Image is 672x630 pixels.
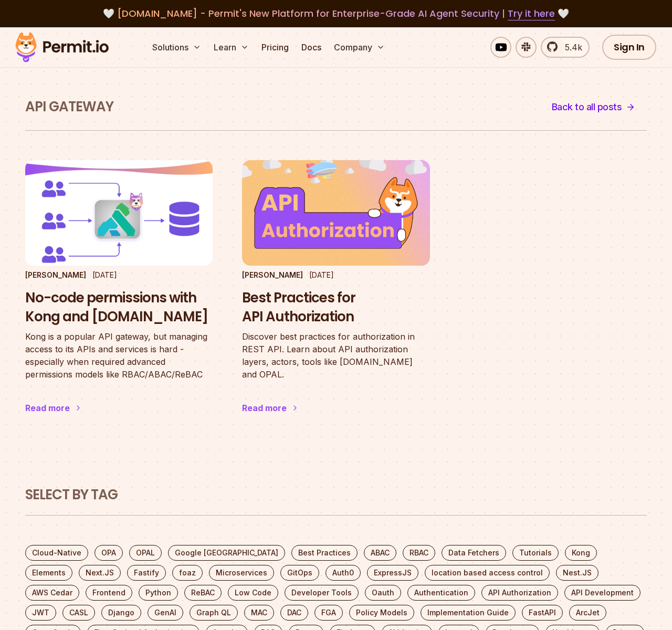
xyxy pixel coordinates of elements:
[117,7,555,20] span: [DOMAIN_NAME] - Permit's New Platform for Enterprise-Grade AI Agent Security |
[25,160,213,435] a: No-code permissions with Kong and Permit.io[PERSON_NAME][DATE]No-code permissions with Kong and [...
[25,6,647,21] div: 🤍 🤍
[257,37,293,58] a: Pricing
[184,585,222,601] a: ReBAC
[564,585,640,601] a: API Development
[25,289,213,327] h3: No-code permissions with Kong and [DOMAIN_NAME]
[129,545,162,561] a: OPAL
[86,585,132,601] a: Frontend
[139,585,178,601] a: Python
[280,565,319,581] a: GitOps
[25,565,72,581] a: Elements
[512,545,559,561] a: Tutorials
[172,565,203,581] a: foaz
[25,402,70,414] div: Read more
[540,94,647,120] a: Back to all posts
[364,545,396,561] a: ABAC
[148,605,183,621] a: GenAI
[209,37,253,58] button: Learn
[209,565,274,581] a: Microservices
[569,605,606,621] a: ArcJet
[522,605,563,621] a: FastAPI
[403,545,435,561] a: RBAC
[94,545,123,561] a: OPA
[242,160,429,266] img: Best Practices for API Authorization
[330,37,389,58] button: Company
[148,37,205,58] button: Solutions
[602,35,656,60] a: Sign In
[407,585,475,601] a: Authentication
[228,585,278,601] a: Low Code
[285,585,359,601] a: Developer Tools
[556,565,598,581] a: Nest.JS
[421,605,516,621] a: Implementation Guide
[309,270,334,279] time: [DATE]
[92,270,117,279] time: [DATE]
[62,605,95,621] a: CASL
[541,37,590,58] a: 5.4k
[25,330,213,381] p: Kong is a popular API gateway, but managing access to its APIs and services is hard - especially ...
[101,605,141,621] a: Django
[425,565,550,581] a: location based access control
[242,289,429,327] h3: Best Practices for API Authorization
[280,605,308,621] a: DAC
[297,37,325,58] a: Docs
[25,545,88,561] a: Cloud-Native
[481,585,558,601] a: API Authorization
[127,565,166,581] a: Fastify
[242,270,303,280] p: [PERSON_NAME]
[25,486,647,505] h2: Select by Tag
[25,270,86,280] p: [PERSON_NAME]
[242,330,429,381] p: Discover best practices for authorization in REST API. Learn about API authorization layers, acto...
[10,29,113,65] img: Permit logo
[25,98,113,117] h1: API Gateway
[79,565,121,581] a: Next.JS
[25,160,213,266] img: No-code permissions with Kong and Permit.io
[559,41,582,54] span: 5.4k
[314,605,343,621] a: FGA
[25,605,56,621] a: JWT
[565,545,597,561] a: Kong
[242,160,429,435] a: Best Practices for API Authorization[PERSON_NAME][DATE]Best Practices for API AuthorizationDiscov...
[365,585,401,601] a: Oauth
[349,605,414,621] a: Policy Models
[367,565,418,581] a: ExpressJS
[190,605,238,621] a: Graph QL
[325,565,361,581] a: Auth0
[242,402,287,414] div: Read more
[442,545,506,561] a: Data Fetchers
[168,545,285,561] a: Google [GEOGRAPHIC_DATA]
[291,545,358,561] a: Best Practices
[25,585,79,601] a: AWS Cedar
[244,605,274,621] a: MAC
[508,7,555,20] a: Try it here
[552,100,622,114] span: Back to all posts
